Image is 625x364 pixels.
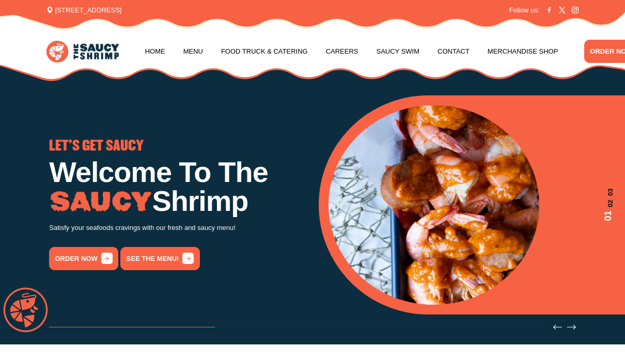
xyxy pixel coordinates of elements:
[46,5,121,15] span: [STREET_ADDRESS]
[49,158,306,216] h1: Welcome To The Shrimp
[329,105,539,305] img: Banner Image
[553,323,562,332] button: Previous slide
[326,32,358,71] a: Careers
[437,32,470,71] a: Contact
[601,189,615,196] span: 03
[49,247,118,270] a: order now
[329,105,615,305] div: 1 / 3
[183,32,203,71] a: Menu
[49,140,144,153] span: LET'S GET SAUCY
[120,247,199,270] a: See the menu!
[567,323,576,332] button: Next slide
[509,5,540,15] span: Follow us:
[46,41,119,62] img: logo
[601,211,615,221] span: 01
[488,32,558,71] a: Merchandise Shop
[376,32,419,71] a: Saucy Swim
[145,32,165,71] a: Home
[49,191,152,212] img: Image
[221,32,308,71] a: Food Truck & Catering
[49,222,306,234] p: Satisfy your seafoods cravings with our fresh and saucy menu!
[49,140,306,270] div: 1 / 3
[601,200,615,207] span: 02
